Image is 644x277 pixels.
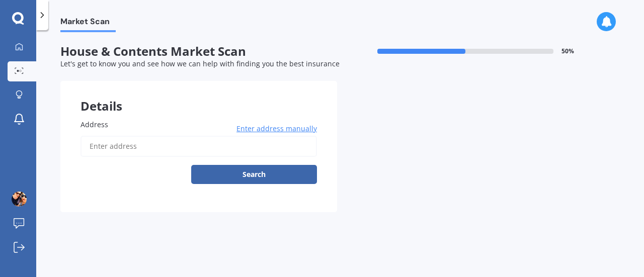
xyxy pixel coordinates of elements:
img: ACg8ocIJbvByxOFGRehppN2yxhu85A7NpFIn0VT3JyrVUT48zEcGZyvw=s96-c [12,192,27,207]
span: Enter address manually [236,124,317,134]
span: House & Contents Market Scan [60,44,337,59]
span: Let's get to know you and see how we can help with finding you the best insurance [60,59,340,68]
button: Search [191,165,317,184]
div: Details [60,81,337,111]
input: Enter address [80,136,317,157]
span: Address [80,120,108,129]
span: Market Scan [60,17,116,30]
span: 50 % [561,48,574,55]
